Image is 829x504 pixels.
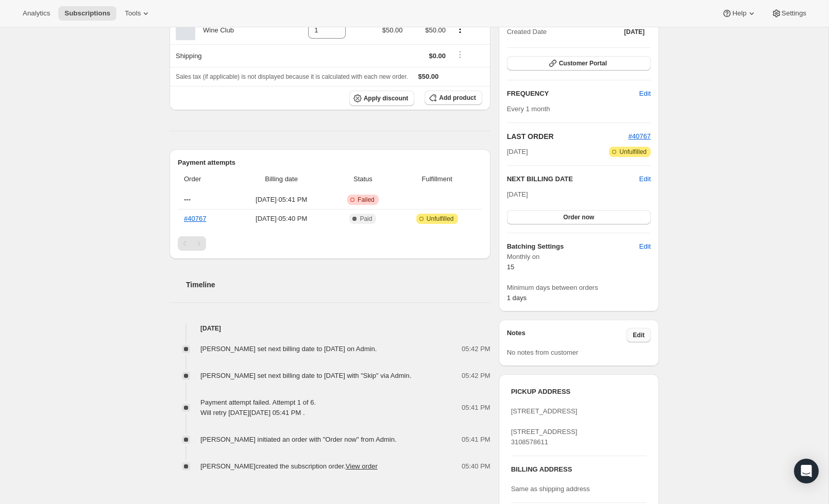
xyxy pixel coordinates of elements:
span: Same as shipping address [511,485,590,493]
span: Subscriptions [64,9,110,18]
span: Fulfillment [398,174,476,184]
span: 1 days [507,294,527,302]
span: Sales tax (if applicable) is not displayed because it is calculated with each new order. [176,73,408,80]
span: 05:41 PM [462,403,490,413]
span: 05:41 PM [462,435,490,445]
span: Settings [782,9,806,18]
span: Edit [639,241,651,252]
button: Apply discount [349,91,415,106]
span: [PERSON_NAME] created the subscription order. [200,462,378,470]
span: No notes from customer [507,349,579,356]
span: [PERSON_NAME] initiated an order with "Order now" from Admin. [200,436,397,443]
span: [STREET_ADDRESS] [STREET_ADDRESS] 3108578611 [511,407,578,446]
span: Analytics [23,9,50,18]
div: Wine Club [195,25,234,36]
h2: LAST ORDER [507,131,629,142]
nav: Pagination [178,236,482,251]
button: Customer Portal [507,56,651,71]
span: [PERSON_NAME] set next billing date to [DATE] with "Skip" via Admin. [200,372,411,379]
span: [DATE] [507,190,528,198]
span: [DATE] [507,147,528,157]
div: Payment attempt failed. Attempt 1 of 6. Will retry [DATE][DATE] 05:41 PM . [200,397,316,418]
span: [DATE] · 05:41 PM [235,195,328,205]
span: 05:42 PM [462,344,490,354]
h3: BILLING ADDRESS [511,464,647,475]
span: Customer Portal [559,59,607,67]
button: Subscriptions [58,6,116,21]
span: Status [334,174,392,184]
span: 15 [507,263,514,271]
span: Monthly on [507,252,651,262]
span: --- [184,196,191,203]
span: Created Date [507,27,547,37]
button: Edit [627,328,651,342]
th: Order [178,168,232,190]
a: View order [346,462,378,470]
div: Open Intercom Messenger [794,459,819,483]
h3: Notes [507,328,627,342]
h4: [DATE] [170,323,490,334]
h2: NEXT BILLING DATE [507,174,639,184]
h3: PICKUP ADDRESS [511,387,647,397]
a: #40767 [184,215,206,222]
span: Unfulfilled [427,215,454,223]
span: Unfulfilled [619,148,647,156]
button: Analytics [16,6,56,21]
span: Every 1 month [507,105,550,113]
button: Order now [507,210,651,224]
button: Help [716,6,763,21]
span: Tools [125,9,141,18]
span: Minimum days between orders [507,283,651,293]
a: #40767 [629,132,651,140]
h6: Batching Settings [507,241,639,252]
span: Help [732,9,746,18]
h2: FREQUENCY [507,89,639,99]
span: 05:42 PM [462,371,490,381]
button: [DATE] [618,25,651,39]
span: $50.00 [382,26,403,34]
span: [PERSON_NAME] set next billing date to [DATE] on Admin. [200,345,377,353]
span: Apply discount [364,94,409,102]
span: [DATE] [624,28,645,36]
span: Order now [563,213,594,221]
button: Settings [765,6,813,21]
span: 05:40 PM [462,461,490,472]
span: Add product [439,94,476,102]
button: Shipping actions [452,49,468,60]
button: #40767 [629,131,651,142]
th: Shipping [170,44,278,67]
span: Edit [639,89,651,99]
button: Add product [425,91,482,105]
span: Paid [360,215,372,223]
span: $50.00 [418,73,439,80]
span: Billing date [235,174,328,184]
h2: Timeline [186,280,490,290]
button: Product actions [452,24,468,35]
button: Edit [639,174,651,184]
span: $50.00 [425,26,446,34]
span: Failed [358,196,375,204]
span: $0.00 [429,52,446,60]
button: Tools [119,6,157,21]
button: Edit [633,85,657,102]
span: Edit [633,331,645,339]
h2: Payment attempts [178,158,482,168]
button: Edit [633,238,657,255]
span: [DATE] · 05:40 PM [235,214,328,224]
